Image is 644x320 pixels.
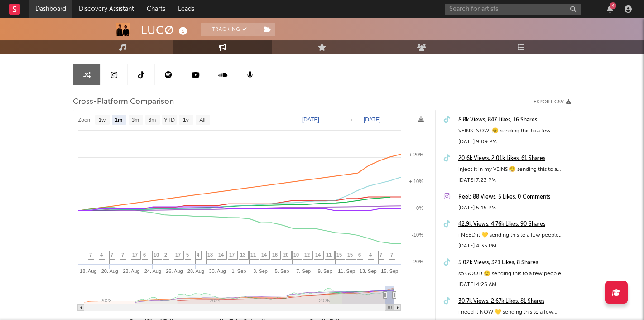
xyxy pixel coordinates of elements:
a: Reel: 88 Views, 5 Likes, 0 Comments [458,192,566,203]
span: 11 [250,252,256,257]
text: All [199,117,205,123]
text: 20. Aug [101,268,118,274]
button: 4 [607,5,613,13]
a: 42.9k Views, 4.76k Likes, 90 Shares [458,219,566,230]
text: → [348,116,354,123]
span: 17 [175,252,181,257]
span: 7 [121,252,124,257]
text: 1y [183,117,189,123]
div: [DATE] 7:23 PM [458,175,566,186]
span: 15 [347,252,353,257]
div: i NEED it 💛 sending this to a few people who comment #[PERSON_NAME] #remix #unreleased #id #house... [458,230,566,241]
input: Search for artists [445,4,581,15]
text: + 10% [409,179,424,184]
text: [DATE] [364,116,381,123]
text: 9. Sep [318,268,332,274]
a: 20.6k Views, 2.01k Likes, 61 Shares [458,153,566,164]
div: 4 [610,2,616,9]
span: 17 [229,252,235,257]
span: 15 [336,252,342,257]
span: 17 [132,252,138,257]
text: 11. Sep [338,268,355,274]
span: 4 [369,252,372,257]
text: -20% [412,259,423,264]
span: 14 [261,252,267,257]
text: 3m [132,117,139,123]
span: 13 [240,252,245,257]
text: 1w [99,117,106,123]
span: 7 [390,252,393,257]
span: 7 [380,252,382,257]
div: [DATE] 4:25 AM [458,279,566,290]
text: + 20% [409,152,424,157]
button: Tracking [201,23,258,36]
span: 6 [143,252,146,257]
div: [DATE] 4:35 PM [458,241,566,252]
span: 2 [164,252,167,257]
span: 5 [186,252,189,257]
text: 26. Aug [166,268,183,274]
span: 11 [326,252,332,257]
text: 28. Aug [187,268,204,274]
text: [DATE] [302,116,319,123]
a: 5.02k Views, 321 Likes, 8 Shares [458,257,566,268]
a: 8.8k Views, 847 Likes, 16 Shares [458,115,566,126]
span: 10 [154,252,159,257]
text: 1m [115,117,122,123]
div: inject it in my VEINS 😮‍💨 sending this to a few people who comment #[PERSON_NAME] #unreleased #id... [458,164,566,175]
span: 6 [358,252,361,257]
div: [DATE] 5:15 PM [458,203,566,213]
text: 3. Sep [253,268,268,274]
button: Export CSV [533,99,571,105]
text: 24. Aug [144,268,161,274]
text: 5. Sep [275,268,289,274]
div: i need it NOW 💛 sending this to a few people who comment #[PERSON_NAME] #unreleased #id #remix #h... [458,307,566,318]
div: VEINS. NOW. 😮‍💨 sending this to a few people who comment #speedgarage #remix #unreleased #id #hou... [458,126,566,136]
div: [DATE] 9:09 PM [458,136,566,147]
text: 22. Aug [123,268,139,274]
text: 15. Sep [381,268,398,274]
span: 12 [304,252,310,257]
text: -10% [412,232,423,238]
text: 6m [149,117,156,123]
span: 7 [111,252,113,257]
text: 0% [416,205,423,211]
span: 14 [218,252,224,257]
text: Zoom [78,117,92,123]
span: Cross-Platform Comparison [73,97,174,107]
div: so GOOD 😮‍💨 sending this to a few people who comment #tatemcrae #remix #unreleased #housemusic #luco [458,268,566,279]
div: LUCØ [141,23,190,38]
span: 7 [89,252,92,257]
span: 18 [207,252,213,257]
text: 1. Sep [232,268,246,274]
span: 10 [293,252,299,257]
span: 14 [315,252,321,257]
text: 30. Aug [209,268,226,274]
text: YTD [164,117,175,123]
text: 13. Sep [360,268,377,274]
span: 16 [272,252,278,257]
span: 4 [197,252,199,257]
a: 30.7k Views, 2.67k Likes, 81 Shares [458,296,566,307]
span: 20 [283,252,288,257]
text: 18. Aug [80,268,96,274]
text: 7. Sep [296,268,311,274]
span: 4 [100,252,103,257]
